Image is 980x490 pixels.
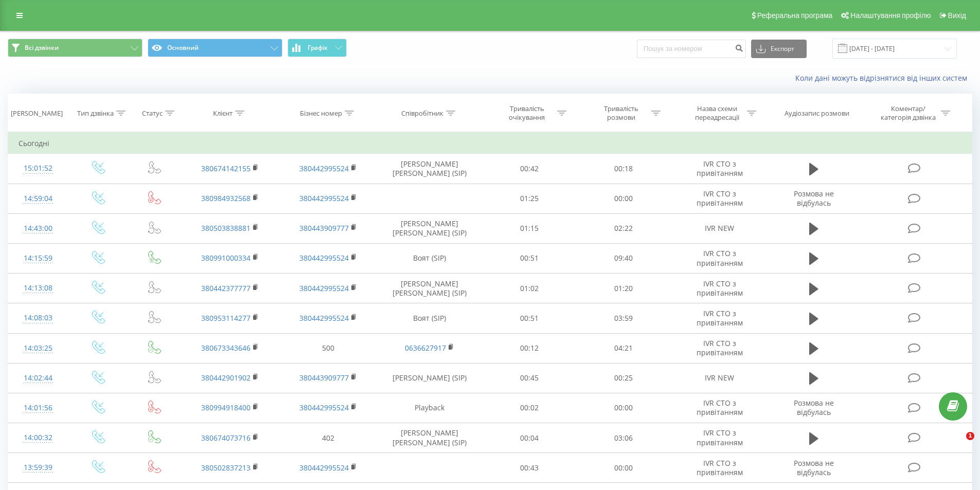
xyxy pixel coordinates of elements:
td: 01:15 [483,213,577,243]
div: Клієнт [213,109,233,118]
td: [PERSON_NAME] [PERSON_NAME] (SIP) [377,423,483,453]
td: [PERSON_NAME] (SIP) [377,363,483,393]
div: 15:01:52 [19,158,58,178]
td: 00:00 [577,184,671,213]
td: 402 [279,423,377,453]
button: Графік [288,39,347,57]
a: 380984932568 [201,193,251,203]
a: Коли дані можуть відрізнятися вiд інших систем [795,73,972,83]
a: 380503838881 [201,223,251,233]
span: Розмова не відбулась [794,398,834,417]
a: 380442995524 [299,313,349,323]
a: 380442995524 [299,193,349,203]
td: 04:21 [577,333,671,363]
div: Тип дзвінка [77,109,114,118]
td: Воят (SIP) [377,243,483,273]
div: 14:43:00 [19,219,58,239]
td: [PERSON_NAME] [PERSON_NAME] (SIP) [377,213,483,243]
div: Аудіозапис розмови [785,109,849,118]
td: IVR NEW [670,363,768,393]
a: 380674142155 [201,164,251,173]
a: 380502837213 [201,463,251,473]
td: 00:00 [577,393,671,423]
a: 380442995524 [299,164,349,173]
div: 13:59:39 [19,458,58,478]
td: 02:22 [577,213,671,243]
a: 380674073716 [201,433,251,443]
div: 14:02:44 [19,368,58,388]
a: 380442995524 [299,463,349,473]
span: Реферальна програма [757,11,833,20]
iframe: Intercom live chat [945,432,970,457]
td: 00:25 [577,363,671,393]
a: 380994918400 [201,403,251,412]
td: 00:04 [483,423,577,453]
td: 00:45 [483,363,577,393]
td: IVR СТО з привітанням [670,393,768,423]
div: 14:08:03 [19,308,58,328]
div: 14:59:04 [19,189,58,209]
a: 380442995524 [299,253,349,263]
span: Всі дзвінки [25,44,59,52]
div: Тривалість розмови [594,104,649,122]
td: 500 [279,333,377,363]
div: Статус [142,109,163,118]
td: [PERSON_NAME] [PERSON_NAME] (SIP) [377,154,483,184]
button: Основний [148,39,282,57]
td: Воят (SIP) [377,303,483,333]
td: IVR СТО з привітанням [670,274,768,303]
td: IVR СТО з привітанням [670,453,768,483]
span: Графік [308,44,328,51]
td: IVR СТО з привітанням [670,303,768,333]
td: IVR СТО з привітанням [670,184,768,213]
td: IVR СТО з привітанням [670,333,768,363]
td: 00:02 [483,393,577,423]
td: 00:42 [483,154,577,184]
td: 00:43 [483,453,577,483]
div: Співробітник [401,109,443,118]
a: 380442995524 [299,283,349,293]
a: 380953114277 [201,313,251,323]
td: 00:12 [483,333,577,363]
td: 00:18 [577,154,671,184]
div: Назва схеми переадресації [689,104,744,122]
td: [PERSON_NAME] [PERSON_NAME] (SIP) [377,274,483,303]
a: 380442377777 [201,283,251,293]
td: 01:02 [483,274,577,303]
a: 380442901902 [201,373,251,383]
td: Playback [377,393,483,423]
div: [PERSON_NAME] [11,109,63,118]
td: 03:06 [577,423,671,453]
td: IVR СТО з привітанням [670,154,768,184]
span: Розмова не відбулась [794,458,834,477]
a: 380443909777 [299,223,349,233]
a: 0636627917 [405,343,446,353]
td: IVR СТО з привітанням [670,243,768,273]
td: Сьогодні [8,133,972,154]
td: 00:51 [483,303,577,333]
div: 14:01:56 [19,398,58,418]
a: 380991000334 [201,253,251,263]
span: Вихід [948,11,966,20]
span: Розмова не відбулась [794,189,834,208]
a: 380442995524 [299,403,349,412]
div: Бізнес номер [300,109,342,118]
div: Коментар/категорія дзвінка [878,104,938,122]
span: 1 [966,432,974,440]
div: 14:03:25 [19,338,58,358]
td: 03:59 [577,303,671,333]
div: 14:13:08 [19,278,58,298]
div: 14:15:59 [19,248,58,268]
div: 14:00:32 [19,428,58,448]
td: 01:20 [577,274,671,303]
a: 380443909777 [299,373,349,383]
td: 01:25 [483,184,577,213]
td: 00:51 [483,243,577,273]
span: Налаштування профілю [850,11,931,20]
button: Експорт [751,40,807,58]
td: 09:40 [577,243,671,273]
div: Тривалість очікування [500,104,555,122]
td: IVR NEW [670,213,768,243]
a: 380673343646 [201,343,251,353]
button: Всі дзвінки [8,39,142,57]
